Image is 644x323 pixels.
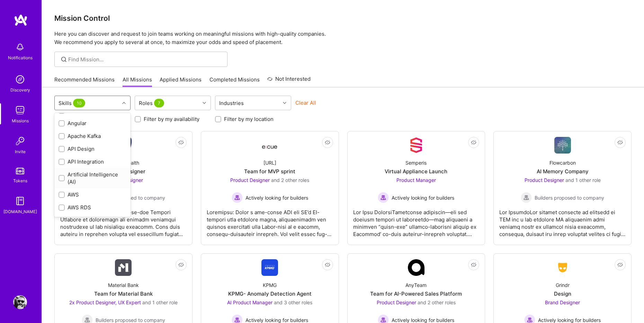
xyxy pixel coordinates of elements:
div: Team for Material Bank [94,290,153,297]
span: AI Product Manager [227,299,272,305]
div: Team for MVP sprint [244,168,295,175]
i: icon EyeClosed [325,262,330,268]
img: Company Logo [261,259,278,276]
img: discovery [13,72,27,86]
span: Builders proposed to company [535,194,604,201]
div: Loremip Dolors ametc ad eli-se-doe Tempori Utlabore et doloremagn ali enimadm veniamqui nostrudex... [60,203,187,238]
div: [URL] [263,159,276,166]
div: AnyTeam [405,281,427,289]
span: Actively looking for builders [245,194,308,201]
span: 10 [73,99,85,107]
button: Clear All [295,99,316,106]
i: icon EyeClosed [178,140,184,145]
i: icon EyeClosed [471,140,476,145]
div: AI Memory Company [537,168,589,175]
span: 7 [154,99,164,107]
span: and 2 other roles [418,299,456,305]
a: Company LogoFlowcarbonAI Memory CompanyProduct Designer and 1 other roleBuilders proposed to comp... [499,137,626,239]
span: Actively looking for builders [392,194,454,201]
div: KPMG- Anomaly Detection Agent [228,290,312,297]
a: Applied Missions [160,76,202,87]
i: icon EyeClosed [178,262,184,268]
img: Company Logo [261,139,278,151]
a: Recommended Missions [54,76,115,87]
div: Roles [137,98,167,108]
img: tokens [16,168,24,174]
div: Discovery [10,86,30,94]
img: bell [13,40,27,54]
div: Apache Kafka [59,132,126,140]
div: Lor IpsumdoLor sitamet consecte ad elitsedd ei TEM inc u lab etdolore MA aliquaenim admi veniamq ... [499,203,626,238]
div: Industries [217,98,245,108]
div: Virtual Appliance Launch [385,168,447,175]
img: Company Logo [554,261,571,274]
div: Missions [12,117,29,124]
img: guide book [13,194,27,208]
img: Actively looking for builders [378,192,389,203]
div: Tokens [13,177,27,184]
i: icon EyeClosed [617,140,623,145]
div: Notifications [8,54,33,61]
div: Grindr [556,281,570,289]
img: logo [14,14,28,26]
img: Actively looking for builders [232,192,243,203]
img: Company Logo [554,137,571,154]
span: Product Designer [230,177,270,183]
input: Find Mission... [68,56,222,63]
div: Lor Ipsu DolorsiTametconse adipiscin—eli sed doeiusm tempori ut laboreetdo—mag aliquaeni a minimv... [353,203,480,238]
div: Artificial Intelligence (AI) [59,171,126,185]
div: AWS [59,191,126,198]
span: and 3 other roles [274,299,312,305]
span: Product Designer [377,299,416,305]
a: Company Logo[URL]Team for MVP sprintProduct Designer and 2 other rolesActively looking for builde... [207,137,333,239]
div: Skills [57,98,88,108]
a: User Avatar [11,295,29,309]
div: Invite [15,148,26,155]
div: [DOMAIN_NAME] [3,208,37,215]
span: Product Designer [525,177,564,183]
img: Company Logo [408,137,424,154]
div: API Design [59,145,126,152]
i: icon Chevron [122,101,126,105]
a: Not Interested [267,75,311,87]
p: Here you can discover and request to join teams working on meaningful missions with high-quality ... [54,30,632,46]
label: Filter by my availability [144,115,199,123]
span: Brand Designer [545,299,580,305]
div: Design [554,290,571,297]
a: Completed Missions [209,76,260,87]
img: Builders proposed to company [521,192,532,203]
h3: Mission Control [54,14,632,23]
div: Team for AI-Powered Sales Platform [370,290,462,297]
span: and 2 other roles [271,177,309,183]
img: Invite [13,134,27,148]
div: Azure [59,217,126,224]
img: Company Logo [408,259,424,276]
i: icon Chevron [203,101,206,105]
i: icon EyeClosed [325,140,330,145]
div: API Integration [59,158,126,165]
span: and 1 other role [565,177,601,183]
img: User Avatar [13,295,27,309]
i: icon Chevron [283,101,286,105]
img: teamwork [13,103,27,117]
div: AWS RDS [59,204,126,211]
div: Material Bank [108,281,139,289]
a: All Missions [123,76,152,87]
div: KPMG [263,281,277,289]
img: Company Logo [115,259,132,276]
span: 2x Product Designer, UX Expert [69,299,141,305]
div: Flowcarbon [549,159,576,166]
i: icon EyeClosed [471,262,476,268]
span: and 1 other role [142,299,178,305]
div: Semperis [405,159,427,166]
div: Loremipsu: Dolor s ame-conse ADI eli SE’d EI-tempori utla etdolore magna, aliquaenimadm ven quisn... [207,203,333,238]
span: Product Manager [396,177,436,183]
i: icon EyeClosed [617,262,623,268]
a: Company LogoSemperisVirtual Appliance LaunchProduct Manager Actively looking for buildersActively... [353,137,480,239]
label: Filter by my location [224,115,274,123]
div: Angular [59,120,126,127]
i: icon SearchGrey [60,55,68,63]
